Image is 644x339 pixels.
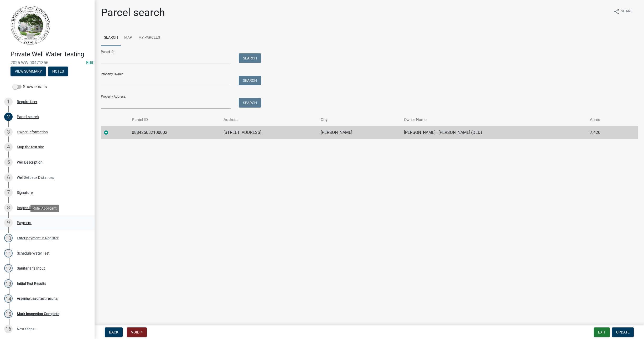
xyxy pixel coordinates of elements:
div: Inspection Request [17,206,48,210]
td: [STREET_ADDRESS] [220,126,318,139]
th: Owner Name [401,114,587,126]
div: 8 [4,204,13,212]
label: Show emails [13,84,47,90]
div: Parcel search [17,115,39,119]
div: 3 [4,128,13,136]
div: 16 [4,325,13,333]
button: Update [612,327,634,337]
td: [PERSON_NAME] | [PERSON_NAME] (DED) [401,126,587,139]
div: 14 [4,294,13,303]
a: My Parcels [135,29,163,46]
th: Acres [587,114,624,126]
div: Map the test site [17,145,44,149]
button: Back [105,327,123,337]
div: 15 [4,310,13,318]
i: share [614,8,620,15]
wm-modal-confirm: Summary [11,69,46,74]
span: 2025-WW-00471356 [11,60,84,65]
a: Map [121,29,135,46]
div: 1 [4,98,13,106]
button: View Summary [11,67,46,76]
img: Boone County, Iowa [11,6,50,45]
a: Edit [86,60,93,65]
div: Well Setback Distances [17,176,54,179]
td: [PERSON_NAME] [318,126,401,139]
div: Owner Information [17,130,48,134]
th: City [318,114,401,126]
button: Notes [48,67,68,76]
span: Share [621,8,632,15]
div: Arsenic/Lead test results [17,297,58,300]
div: Require User [17,100,37,104]
div: Schedule Water Test [17,251,50,255]
div: 4 [4,143,13,151]
div: 10 [4,234,13,242]
div: Mark Inspection Complete [17,312,59,316]
div: Enter payment in Register [17,236,59,240]
a: Search [101,29,121,46]
span: Back [109,330,118,334]
button: Exit [594,327,610,337]
div: 6 [4,173,13,182]
div: Signature [17,191,33,194]
button: Search [239,76,261,85]
div: Initial Test Results [17,282,46,285]
td: 7.420 [587,126,624,139]
div: Well Description [17,160,43,164]
span: Update [616,330,630,334]
td: 088425032100002 [129,126,221,139]
div: 2 [4,113,13,121]
div: Role: Applicant [30,205,59,212]
div: Payment [17,221,32,225]
div: 12 [4,264,13,272]
button: Search [239,53,261,63]
h4: Private Well Water Testing [11,50,90,58]
wm-modal-confirm: Notes [48,69,68,74]
wm-modal-confirm: Edit Application Number [86,60,93,65]
div: 9 [4,219,13,227]
div: 7 [4,188,13,197]
span: Void [131,330,139,334]
div: 11 [4,249,13,257]
div: Sanitarian's Input [17,266,45,270]
h1: Parcel search [101,6,165,19]
div: 5 [4,158,13,166]
th: Address [220,114,318,126]
button: shareShare [609,6,637,17]
div: 13 [4,279,13,288]
button: Void [127,327,147,337]
button: Search [239,98,261,108]
th: Parcel ID [129,114,221,126]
